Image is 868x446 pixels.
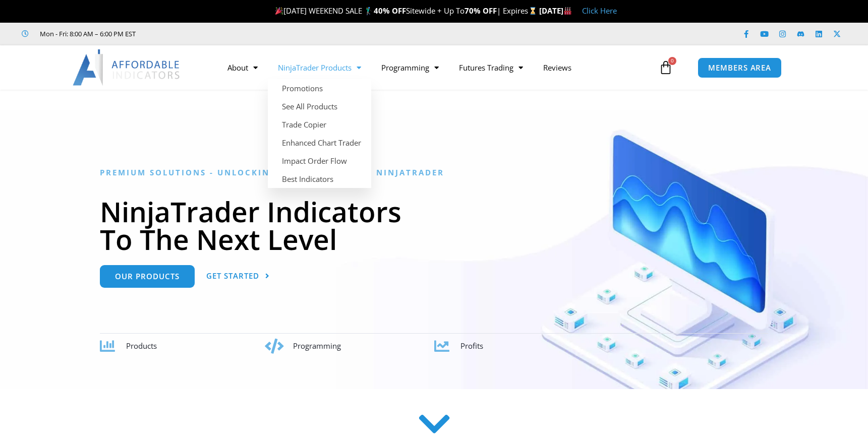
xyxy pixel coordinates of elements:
[708,64,771,72] span: MEMBERS AREA
[268,79,371,97] a: Promotions
[293,341,341,351] span: Programming
[644,53,688,82] a: 0
[268,134,371,152] a: Enhanced Chart Trader
[115,273,180,280] span: Our Products
[100,198,768,253] h1: NinjaTrader Indicators To The Next Level
[73,49,181,86] img: LogoAI | Affordable Indicators – NinjaTrader
[529,7,537,15] img: ⌛
[268,56,371,79] a: NinjaTrader Products
[268,152,371,170] a: Impact Order Flow
[564,7,571,15] img: 🏭
[217,56,268,79] a: About
[217,56,656,79] nav: Menu
[374,6,406,16] strong: 40% OFF
[150,29,301,39] iframe: Customer reviews powered by Trustpilot
[126,341,157,351] span: Products
[268,170,371,188] a: Best Indicators
[206,272,259,280] span: Get Started
[449,56,533,79] a: Futures Trading
[539,6,572,16] strong: [DATE]
[100,265,195,288] a: Our Products
[37,28,136,40] span: Mon - Fri: 8:00 AM – 6:00 PM EST
[371,56,449,79] a: Programming
[273,6,539,16] span: [DATE] WEEKEND SALE 🏌️‍♂️ Sitewide + Up To | Expires
[465,6,497,16] strong: 70% OFF
[206,265,270,288] a: Get Started
[582,6,617,16] a: Click Here
[668,57,676,65] span: 0
[268,79,371,188] ul: NinjaTrader Products
[268,115,371,134] a: Trade Copier
[460,341,483,351] span: Profits
[275,7,283,15] img: 🎉
[100,168,768,177] h6: Premium Solutions - Unlocking the Potential in NinjaTrader
[533,56,582,79] a: Reviews
[698,57,782,78] a: MEMBERS AREA
[268,97,371,115] a: See All Products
